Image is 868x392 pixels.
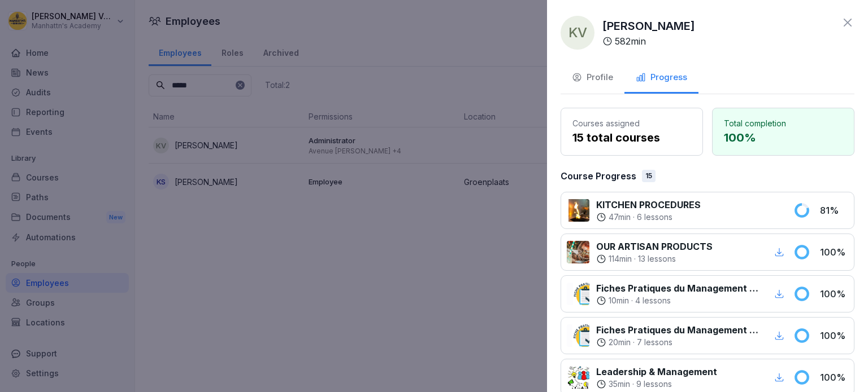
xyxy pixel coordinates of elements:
p: OUR ARTISAN PRODUCTS [596,240,713,253]
p: 100 % [820,245,848,259]
p: Course Progress [561,169,636,183]
p: Fiches Pratiques du Management Collectif [596,281,758,295]
p: 100 % [820,329,848,342]
button: Progress [624,63,698,94]
p: 4 lessons [635,295,671,306]
p: 13 lessons [638,253,676,265]
div: · [596,253,713,265]
p: 7 lessons [637,337,672,348]
p: Fiches Pratiques du Management Individuel [596,323,758,337]
div: · [596,378,717,390]
p: KITCHEN PROCEDURES [596,198,701,212]
p: Courses assigned [572,117,691,129]
div: 15 [642,170,656,182]
p: Leadership & Management [596,365,717,378]
p: 100 % [820,371,848,384]
div: Profile [572,71,613,84]
p: 100 % [820,287,848,301]
p: 9 lessons [636,378,672,390]
p: Total completion [724,117,843,129]
div: · [596,295,758,306]
p: 114 min [609,253,632,265]
p: 20 min [609,337,631,348]
button: Profile [561,63,624,94]
p: 47 min [609,212,631,223]
div: Progress [636,71,687,84]
p: 582 min [615,34,646,48]
div: KV [561,16,594,50]
p: 6 lessons [637,212,672,223]
p: 15 total courses [572,129,691,146]
div: · [596,212,701,223]
p: 35 min [609,378,630,390]
p: 10 min [609,295,629,306]
div: · [596,337,758,348]
p: 100 % [724,129,843,146]
p: 81 % [820,204,848,217]
p: [PERSON_NAME] [602,17,695,34]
